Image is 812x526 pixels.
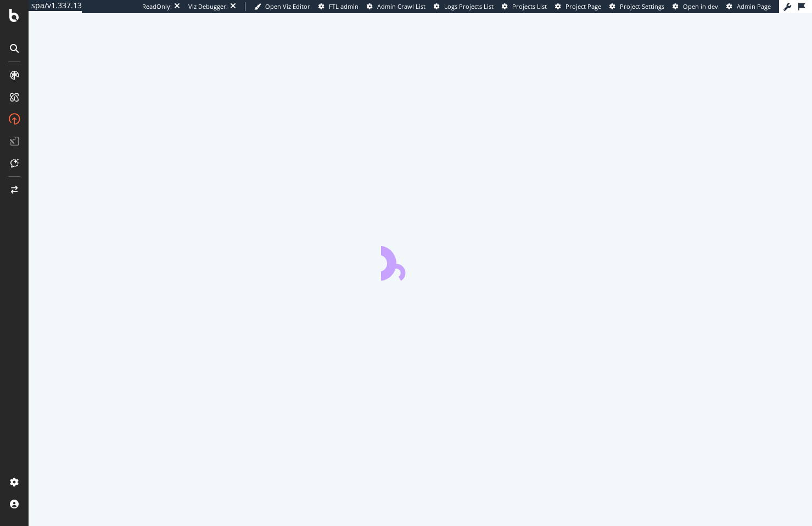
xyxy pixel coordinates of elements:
[673,2,718,11] a: Open in dev
[565,2,601,10] span: Project Page
[329,2,359,10] span: FTL admin
[683,2,718,10] span: Open in dev
[444,2,494,10] span: Logs Projects List
[726,2,771,11] a: Admin Page
[434,2,494,11] a: Logs Projects List
[265,2,310,10] span: Open Viz Editor
[318,2,359,11] a: FTL admin
[254,2,310,11] a: Open Viz Editor
[381,241,460,281] div: animation
[737,2,771,10] span: Admin Page
[142,2,172,11] div: ReadOnly:
[609,2,664,11] a: Project Settings
[367,2,425,11] a: Admin Crawl List
[620,2,664,10] span: Project Settings
[555,2,601,11] a: Project Page
[188,2,228,11] div: Viz Debugger:
[502,2,547,11] a: Projects List
[512,2,547,10] span: Projects List
[377,2,425,10] span: Admin Crawl List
